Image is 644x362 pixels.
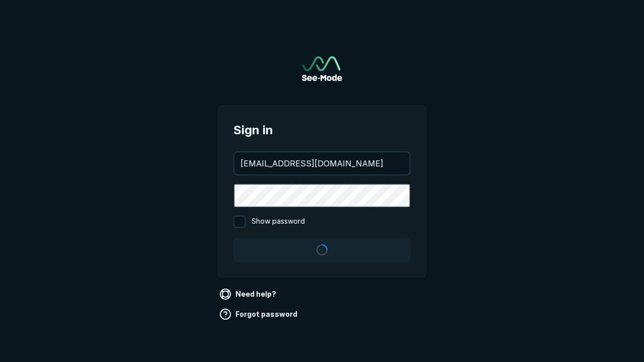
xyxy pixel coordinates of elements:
img: See-Mode Logo [302,56,342,81]
span: Sign in [233,121,411,139]
a: Forgot password [217,306,301,322]
span: Show password [252,216,305,228]
a: Go to sign in [302,56,342,81]
a: Need help? [217,286,280,302]
input: your@email.com [234,152,410,174]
